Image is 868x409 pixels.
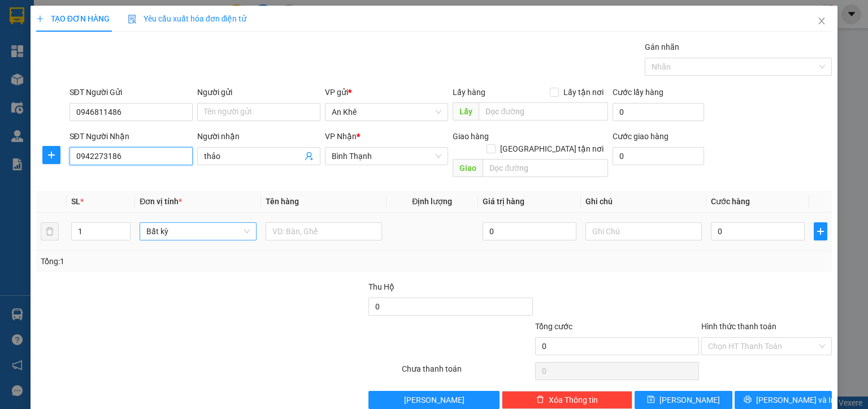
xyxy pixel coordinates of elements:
span: Thu Hộ [368,282,394,291]
button: plus [42,146,60,164]
div: SĐT Người Nhận [70,130,193,143]
span: plus [814,227,827,236]
span: Đơn vị tính [140,197,182,206]
input: Cước lấy hàng [613,103,704,121]
th: Ghi chú [581,191,706,213]
span: [PERSON_NAME] [404,394,465,406]
div: Người gửi [197,86,320,98]
span: Giá trị hàng [483,197,524,206]
input: 0 [483,222,576,240]
span: plus [36,15,44,23]
input: Dọc đường [479,102,608,120]
div: Chưa thanh toán [401,363,533,382]
img: icon [128,15,137,24]
button: [PERSON_NAME] [368,391,499,409]
button: save[PERSON_NAME] [635,391,732,409]
span: Định lượng [412,197,452,206]
div: VP gửi [325,86,448,98]
div: Người nhận [197,130,320,143]
input: Cước giao hàng [613,147,704,165]
span: user-add [305,152,314,161]
div: SĐT Người Gửi [70,86,193,98]
div: Tổng: 1 [41,255,336,268]
span: Yêu cầu xuất hóa đơn điện tử [128,14,247,23]
button: Close [806,6,837,37]
label: Hình thức thanh toán [701,322,776,331]
span: SL [71,197,80,206]
span: Lấy hàng [453,88,485,97]
span: Xóa Thông tin [549,394,598,406]
span: close [817,16,826,25]
span: Cước hàng [711,197,750,206]
span: Lấy tận nơi [559,86,608,98]
label: Cước lấy hàng [613,88,663,97]
label: Cước giao hàng [613,132,669,141]
span: TẠO ĐƠN HÀNG [36,14,110,23]
span: save [647,395,655,404]
button: deleteXóa Thông tin [502,391,632,409]
input: VD: Bàn, Ghế [266,222,382,240]
button: plus [814,222,827,240]
span: Bình Thạnh [332,148,441,165]
span: [PERSON_NAME] và In [756,394,835,406]
span: delete [536,395,544,404]
span: plus [43,150,60,160]
span: Bất kỳ [146,223,249,240]
button: printer[PERSON_NAME] và In [735,391,832,409]
span: VP Nhận [325,132,357,141]
span: Lấy [453,102,479,120]
button: delete [41,222,59,240]
span: Tên hàng [266,197,299,206]
span: [PERSON_NAME] [659,394,720,406]
span: Tổng cước [535,322,572,331]
span: Giao [453,159,483,177]
span: printer [744,395,752,404]
span: [GEOGRAPHIC_DATA] tận nơi [496,143,608,155]
span: Giao hàng [453,132,489,141]
label: Gán nhãn [645,42,679,51]
input: Ghi Chú [585,222,702,240]
span: An Khê [332,104,441,120]
input: Dọc đường [483,159,608,177]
